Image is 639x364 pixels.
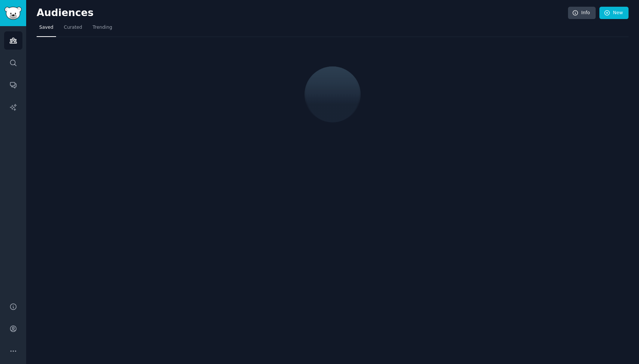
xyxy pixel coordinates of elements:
[37,7,568,19] h2: Audiences
[93,24,112,31] span: Trending
[599,7,629,19] a: New
[90,22,115,37] a: Trending
[61,22,85,37] a: Curated
[37,22,56,37] a: Saved
[568,7,596,19] a: Info
[39,24,53,31] span: Saved
[4,7,22,20] img: GummySearch logo
[64,24,82,31] span: Curated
